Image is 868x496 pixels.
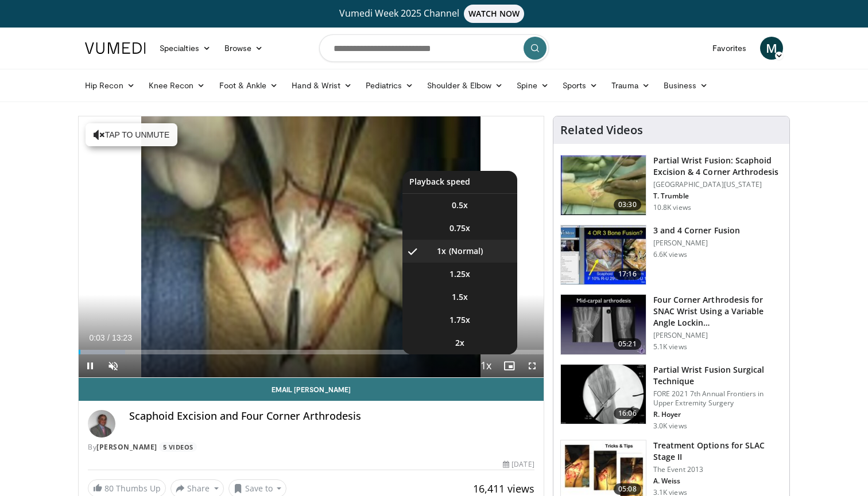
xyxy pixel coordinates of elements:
[285,74,359,97] a: Hand & Wrist
[653,364,782,387] h3: Partial Wrist Fusion Surgical Technique
[614,268,641,280] span: 17:16
[561,225,646,285] img: 3182e4dd-acc3-4f2a-91f3-8a5c0f05b614.150x105_q85_crop-smart_upscale.jpg
[614,199,641,210] span: 03:30
[561,295,646,354] img: eWNh-8akTAF2kj8X4xMDoxOjAwMTt5zx.150x105_q85_crop-smart_upscale.jpg
[104,483,114,494] span: 80
[452,200,468,211] span: 0.5x
[449,314,470,326] span: 1.75x
[614,483,641,495] span: 05:08
[85,42,146,54] img: VuMedi Logo
[653,477,782,486] p: A. Weiss
[521,354,544,377] button: Fullscreen
[473,482,534,495] span: 16,411 views
[89,333,104,342] span: 0:03
[653,192,782,201] p: T. Trumble
[79,354,102,377] button: Pause
[159,442,197,452] a: 5 Videos
[653,465,782,474] p: The Event 2013
[475,354,498,377] button: Playback Rate
[560,155,782,216] a: 03:30 Partial Wrist Fusion: Scaphoid Excision & 4 Corner Arthrodesis [GEOGRAPHIC_DATA][US_STATE] ...
[653,331,782,340] p: [PERSON_NAME]
[653,342,687,352] p: 5.1K views
[653,225,740,236] h3: 3 and 4 Corner Fusion
[657,74,715,97] a: Business
[142,74,212,97] a: Knee Recon
[653,410,782,419] p: R. Hoyer
[653,440,782,463] h3: Treatment Options for SLAC Stage II
[614,338,641,350] span: 05:21
[112,333,132,342] span: 13:23
[653,155,782,178] h3: Partial Wrist Fusion: Scaphoid Excision & 4 Corner Arthrodesis
[452,291,468,303] span: 1.5x
[561,155,646,215] img: 38789_0000_3.png.150x105_q85_crop-smart_upscale.jpg
[88,442,534,452] div: By
[560,364,782,431] a: 16:06 Partial Wrist Fusion Surgical Technique FORE 2021 7th Annual Frontiers in Upper Extremity S...
[79,116,544,378] video-js: Video Player
[706,37,753,60] a: Favorites
[79,378,544,401] a: Email [PERSON_NAME]
[653,421,687,431] p: 3.0K views
[437,245,446,257] span: 1x
[653,180,782,189] p: [GEOGRAPHIC_DATA][US_STATE]
[129,410,534,423] h4: Scaphoid Excision and Four Corner Arthrodesis
[464,5,525,23] span: WATCH NOW
[449,222,470,234] span: 0.75x
[102,354,125,377] button: Unmute
[79,350,544,354] div: Progress Bar
[510,74,555,97] a: Spine
[86,123,177,146] button: Tap to unmute
[107,333,110,342] span: /
[653,294,782,329] h3: Four Corner Arthrodesis for SNAC Wrist Using a Variable Angle Lockin…
[359,74,420,97] a: Pediatrics
[560,294,782,355] a: 05:21 Four Corner Arthrodesis for SNAC Wrist Using a Variable Angle Lockin… [PERSON_NAME] 5.1K views
[561,365,646,424] img: dd9951f4-7ce5-4e13-8c48-9f88204c2e03.150x105_q85_crop-smart_upscale.jpg
[760,37,783,60] a: M
[653,389,782,408] p: FORE 2021 7th Annual Frontiers in Upper Extremity Surgery
[153,37,218,60] a: Specialties
[503,459,534,470] div: [DATE]
[87,5,781,23] a: Vumedi Week 2025 ChannelWATCH NOW
[212,74,285,97] a: Foot & Ankle
[653,203,691,212] p: 10.8K views
[498,354,521,377] button: Enable picture-in-picture mode
[653,250,687,259] p: 6.6K views
[449,268,470,280] span: 1.25x
[560,225,782,286] a: 17:16 3 and 4 Corner Fusion [PERSON_NAME] 6.6K views
[455,337,464,349] span: 2x
[614,408,641,419] span: 16:06
[560,123,643,137] h4: Related Videos
[218,37,270,60] a: Browse
[556,74,605,97] a: Sports
[78,74,142,97] a: Hip Recon
[604,74,657,97] a: Trauma
[653,239,740,248] p: [PERSON_NAME]
[88,410,115,438] img: Avatar
[96,442,157,452] a: [PERSON_NAME]
[420,74,510,97] a: Shoulder & Elbow
[319,34,549,62] input: Search topics, interventions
